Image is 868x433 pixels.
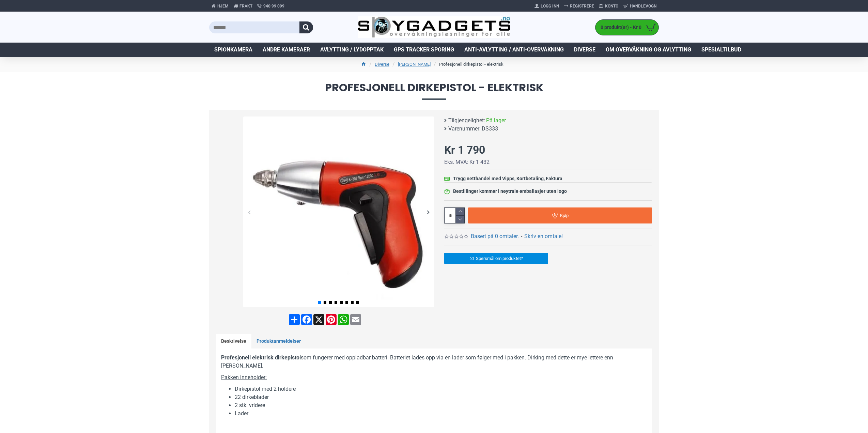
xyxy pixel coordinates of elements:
[601,43,696,57] a: Om overvåkning og avlytting
[453,188,567,195] div: Bestillinger kommer i nøytrale emballasjer uten logo
[239,3,252,9] span: Frakt
[398,61,431,68] a: [PERSON_NAME]
[329,301,332,304] span: Go to slide 3
[235,409,647,418] li: Lader
[486,117,506,125] span: På lager
[701,46,741,54] span: Spesialtilbud
[258,43,315,57] a: Andre kameraer
[595,20,658,35] a: 0 produkt(er) - Kr 0
[389,43,459,57] a: GPS Tracker Sporing
[320,46,384,54] span: Avlytting / Lydopptak
[605,3,618,9] span: Konto
[471,232,519,241] a: Basert på 0 omtaler.
[464,46,564,54] span: Anti-avlytting / Anti-overvåkning
[221,354,301,361] b: Profesjonell elektrisk dirkepistol
[696,43,746,57] a: Spesialtilbud
[482,125,498,133] span: DS333
[221,354,647,370] p: som fungerer med oppladbar batteri. Batteriet lades opp via en lader som følger med i pakken. Dir...
[351,301,354,304] span: Go to slide 7
[459,43,569,57] a: Anti-avlytting / Anti-overvåkning
[444,253,548,264] a: Spørsmål om produktet?
[570,3,594,9] span: Registrere
[315,43,389,57] a: Avlytting / Lydopptak
[324,301,326,304] span: Go to slide 2
[345,301,348,304] span: Go to slide 6
[216,334,251,349] a: Beskrivelse
[448,117,485,125] b: Tilgjengelighet:
[356,301,359,304] span: Go to slide 8
[453,175,562,182] div: Trygg netthandel med Vipps, Kortbetaling, Faktura
[214,46,252,54] span: Spionkamera
[288,314,300,325] a: Share
[521,233,522,239] b: -
[422,206,434,218] div: Next slide
[350,314,362,325] a: Email
[561,1,596,12] a: Registrere
[221,374,267,381] u: Pakken inneholder:
[630,3,656,9] span: Handlevogn
[235,385,647,393] li: Dirkepistol med 2 holdere
[209,43,258,57] a: Spionkamera
[606,46,691,54] span: Om overvåkning og avlytting
[243,206,255,218] div: Previous slide
[524,232,563,241] a: Skriv en omtale!
[569,43,601,57] a: Diverse
[532,1,561,12] a: Logg Inn
[596,1,621,12] a: Konto
[300,314,313,325] a: Facebook
[251,334,306,349] a: Produktanmeldelser
[560,213,569,218] span: Kjøp
[335,301,337,304] span: Go to slide 4
[263,46,310,54] span: Andre kameraer
[621,1,659,12] a: Handlevogn
[595,24,643,31] span: 0 produkt(er) - Kr 0
[574,46,595,54] span: Diverse
[209,82,659,99] span: Profesjonell dirkepistol - elektrisk
[444,142,485,158] div: Kr 1 790
[448,125,481,133] b: Varenummer:
[243,117,434,307] img: Profesjonell dirkepistol - elektrisk - SpyGadgets.no
[235,401,647,409] li: 2 stk. vridere
[313,314,325,325] a: X
[318,301,321,304] span: Go to slide 1
[340,301,343,304] span: Go to slide 5
[375,61,389,68] a: Diverse
[217,3,229,9] span: Hjem
[325,314,337,325] a: Pinterest
[541,3,559,9] span: Logg Inn
[263,3,284,9] span: 940 99 099
[337,314,350,325] a: WhatsApp
[235,393,647,401] li: 22 dirkeblader
[358,16,511,38] img: SpyGadgets.no
[394,46,454,54] span: GPS Tracker Sporing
